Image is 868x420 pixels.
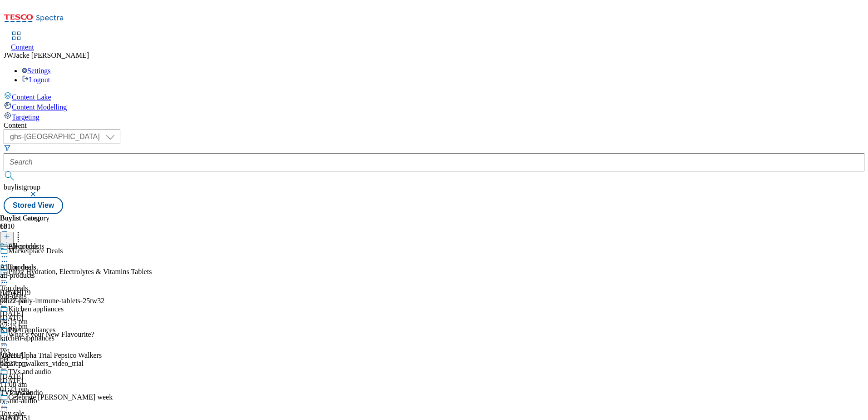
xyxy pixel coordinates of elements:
span: Content [11,43,34,51]
div: TVs and audio [8,368,51,376]
span: buylistgroup [4,183,40,191]
span: Content Lake [12,93,51,101]
div: All products [8,242,44,250]
input: Search [4,153,864,171]
div: Content [4,121,864,130]
a: Targeting [4,111,864,121]
span: Content Modelling [12,103,67,111]
div: Kitchen appliances [8,305,64,313]
a: Content Modelling [4,101,864,111]
button: Stored View [4,197,63,214]
a: Content Lake [4,91,864,101]
span: JW [4,51,13,59]
a: Logout [22,76,50,84]
svg: Search Filters [4,144,11,151]
a: Content [11,32,34,51]
span: Jacke [PERSON_NAME] [13,51,89,59]
a: Settings [22,67,51,75]
span: Targeting [12,113,39,121]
